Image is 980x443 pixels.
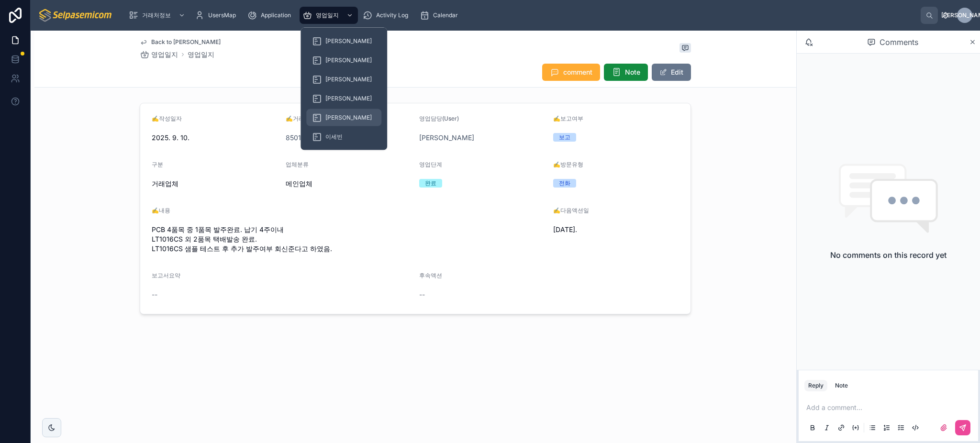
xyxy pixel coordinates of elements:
[192,7,243,24] a: UsersMap
[553,115,583,122] span: ✍️보고여부
[563,67,592,77] span: comment
[419,161,442,168] span: 영업단계
[325,56,372,64] span: [PERSON_NAME]
[880,36,918,48] span: Comments
[286,133,350,143] a: 8501. 디아이케이(주)
[152,290,157,299] span: --
[152,272,180,279] span: 보고서요약
[306,90,381,107] a: [PERSON_NAME]
[553,207,589,214] span: ✍️다음액션일
[152,115,182,122] span: ✍️작성일자
[152,179,178,188] span: 거래업체
[188,50,214,59] a: 영업일지
[325,133,343,141] span: 이세빈
[306,128,381,145] a: 이세빈
[835,382,848,389] div: Note
[140,38,221,46] a: Back to [PERSON_NAME]
[419,115,459,122] span: 영업담당(User)
[419,133,474,143] a: [PERSON_NAME]
[559,133,570,142] div: 보고
[142,11,171,19] span: 거래처정보
[325,37,372,45] span: [PERSON_NAME]
[433,11,458,19] span: Calendar
[286,115,316,122] span: ✍️거래처명
[152,133,278,143] span: 2025. 9. 10.
[140,50,178,59] a: 영업일지
[245,7,298,24] a: Application
[121,5,921,26] div: scrollable content
[542,64,600,81] button: comment
[376,11,408,19] span: Activity Log
[286,179,312,188] span: 메인업체
[417,7,465,24] a: Calendar
[126,7,190,24] a: 거래처정보
[208,11,236,19] span: UsersMap
[300,7,358,24] a: 영업일지
[152,207,170,214] span: ✍️내용
[152,161,163,168] span: 구분
[831,380,852,391] button: Note
[306,71,381,88] a: [PERSON_NAME]
[830,249,947,261] h2: No comments on this record yet
[553,161,583,168] span: ✍️방문유형
[652,64,691,81] button: Edit
[604,64,648,81] button: Note
[419,272,442,279] span: 후속액션
[306,33,381,50] a: [PERSON_NAME]
[325,114,372,122] span: [PERSON_NAME]
[306,52,381,69] a: [PERSON_NAME]
[360,7,415,24] a: Activity Log
[325,95,372,102] span: [PERSON_NAME]
[625,67,640,77] span: Note
[306,109,381,126] a: [PERSON_NAME]
[325,76,372,83] span: [PERSON_NAME]
[286,161,309,168] span: 업체분류
[151,38,221,46] span: Back to [PERSON_NAME]
[152,225,546,254] span: PCB 4품목 중 1품목 발주완료. 납기 4주이내 LT1016CS 외 2품목 택배발송 완료. LT1016CS 샘플 테스트 후 추가 발주여부 회신준다고 하였음.
[553,225,679,234] span: [DATE].
[261,11,291,19] span: Application
[316,11,339,19] span: 영업일지
[804,380,827,391] button: Reply
[419,290,425,299] span: --
[425,179,436,188] div: 완료
[559,179,570,188] div: 전화
[38,8,113,23] img: App logo
[151,50,178,59] span: 영업일지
